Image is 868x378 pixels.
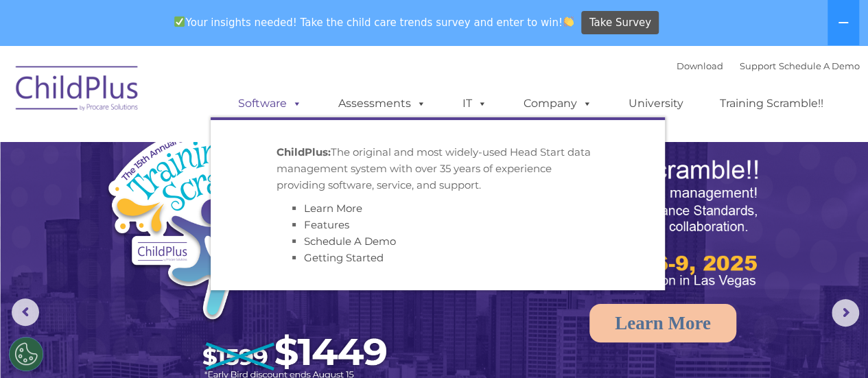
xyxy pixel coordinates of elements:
[191,91,233,101] span: Last name
[325,90,440,117] a: Assessments
[510,90,606,117] a: Company
[779,60,860,71] a: Schedule A Demo
[563,16,574,27] img: 👏
[304,202,362,215] a: Learn More
[581,11,659,35] a: Take Survey
[615,90,697,117] a: University
[644,230,868,378] iframe: Chat Widget
[706,90,837,117] a: Training Scramble!!
[9,56,146,125] img: ChildPlus by Procare Solutions
[191,147,249,157] span: Phone number
[589,11,651,35] span: Take Survey
[304,218,349,231] a: Features
[677,60,860,71] font: |
[304,235,396,248] a: Schedule A Demo
[677,60,723,71] a: Download
[174,16,185,27] img: ✅
[277,144,599,193] p: The original and most widely-used Head Start data management system with over 35 years of experie...
[277,145,331,158] strong: ChildPlus:
[740,60,776,71] a: Support
[589,304,736,342] a: Learn More
[169,9,580,36] span: Your insights needed! Take the child care trends survey and enter to win!
[224,90,316,117] a: Software
[9,337,43,371] button: Cookies Settings
[304,251,384,264] a: Getting Started
[449,90,501,117] a: IT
